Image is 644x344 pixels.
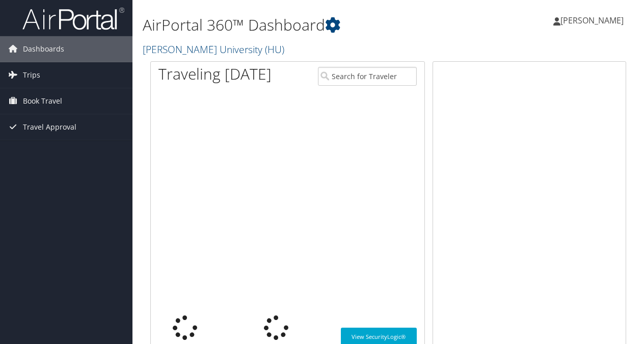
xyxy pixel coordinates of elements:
img: airportal-logo.png [22,7,124,31]
a: [PERSON_NAME] [553,5,634,36]
h1: Traveling [DATE] [158,63,272,85]
input: Search for Traveler [318,67,417,86]
span: [PERSON_NAME] [560,15,624,26]
h1: AirPortal 360™ Dashboard [143,14,470,36]
a: [PERSON_NAME] University (HU) [143,42,287,56]
span: Trips [23,62,40,88]
span: Dashboards [23,36,64,62]
span: Travel Approval [23,114,76,140]
span: Book Travel [23,88,62,114]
